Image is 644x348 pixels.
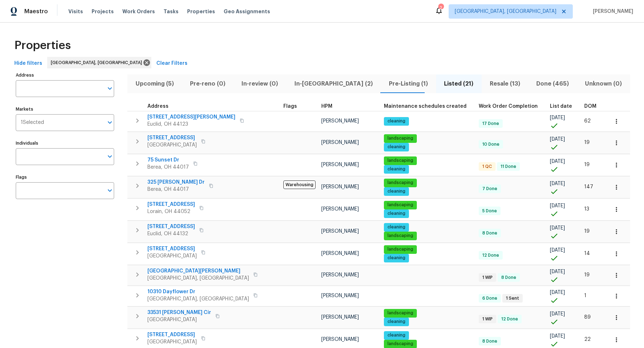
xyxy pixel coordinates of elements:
span: 10310 Dayflower Dr [147,288,249,295]
span: cleaning [385,188,408,194]
span: 19 [584,140,590,145]
span: landscaping [385,233,416,239]
span: 89 [584,315,591,320]
span: cleaning [385,144,408,150]
span: 5 Done [479,208,500,214]
span: Unknown (0) [581,79,626,89]
span: 8 Done [479,338,500,344]
span: 19 [584,229,590,234]
span: Clear Filters [156,59,187,68]
span: [GEOGRAPHIC_DATA] [147,338,197,345]
span: List date [550,104,572,109]
span: Upcoming (5) [132,79,177,89]
span: Maestro [24,8,48,15]
label: Address [16,73,114,77]
span: Euclid, OH 44123 [147,121,235,128]
span: Properties [14,42,71,49]
span: Flags [283,104,297,109]
span: 19 [584,272,590,277]
span: landscaping [385,202,416,208]
span: [PERSON_NAME] [321,337,359,342]
span: 13 [584,207,589,212]
span: Berea, OH 44017 [147,164,189,171]
span: landscaping [385,135,416,141]
span: 7 Done [479,186,500,192]
span: Projects [92,8,114,15]
span: Tasks [164,9,179,14]
span: 1 QC [479,164,495,170]
span: [DATE] [550,269,565,274]
span: cleaning [385,332,408,338]
span: cleaning [385,319,408,325]
span: [GEOGRAPHIC_DATA] [147,316,211,323]
span: landscaping [385,341,416,347]
label: Flags [16,175,114,179]
span: Maintenance schedules created [384,104,467,109]
span: 1 Sent [503,295,522,301]
button: Open [105,83,115,93]
span: [GEOGRAPHIC_DATA], [GEOGRAPHIC_DATA] [51,59,145,66]
span: [PERSON_NAME] [321,315,359,320]
span: [DATE] [550,203,565,208]
div: [GEOGRAPHIC_DATA], [GEOGRAPHIC_DATA] [47,57,151,68]
span: [GEOGRAPHIC_DATA], [GEOGRAPHIC_DATA] [147,295,249,303]
span: [PERSON_NAME] [321,119,359,124]
span: [DATE] [550,334,565,339]
span: 11 Done [498,164,519,170]
span: Berea, OH 44017 [147,186,205,193]
span: [STREET_ADDRESS] [147,201,195,208]
span: [PERSON_NAME] [321,293,359,298]
span: 10 Done [479,141,502,148]
span: In-review (0) [238,79,282,89]
div: 2 [438,4,443,11]
span: [DATE] [550,137,565,142]
span: 75 Sunset Dr [147,156,189,164]
span: In-[GEOGRAPHIC_DATA] (2) [291,79,376,89]
span: Listed (21) [440,79,477,89]
span: landscaping [385,310,416,316]
span: Pre-reno (0) [186,79,229,89]
span: [GEOGRAPHIC_DATA] [147,141,197,149]
span: Warehousing [283,180,316,189]
span: 147 [584,184,593,189]
span: cleaning [385,255,408,261]
span: [DATE] [550,248,565,253]
label: Markets [16,107,114,111]
span: HPM [321,104,332,109]
span: cleaning [385,118,408,124]
span: [GEOGRAPHIC_DATA] [147,252,197,260]
span: Resale (13) [486,79,524,89]
span: Visits [68,8,83,15]
button: Open [105,117,115,127]
span: [GEOGRAPHIC_DATA], [GEOGRAPHIC_DATA] [147,275,249,282]
span: 1 WIP [479,275,496,281]
span: Geo Assignments [224,8,270,15]
span: [DATE] [550,290,565,295]
span: cleaning [385,166,408,172]
span: [STREET_ADDRESS] [147,134,197,141]
span: 33531 [PERSON_NAME] Cir [147,309,211,316]
span: cleaning [385,224,408,230]
button: Open [105,185,115,195]
span: [GEOGRAPHIC_DATA], [GEOGRAPHIC_DATA] [455,8,556,15]
span: [PERSON_NAME] [321,140,359,145]
span: Address [147,104,169,109]
span: [STREET_ADDRESS][PERSON_NAME] [147,113,235,121]
span: [PERSON_NAME] [321,251,359,256]
span: [STREET_ADDRESS] [147,223,195,230]
span: 8 Done [498,275,519,281]
span: [DATE] [550,159,565,164]
span: [DATE] [550,181,565,186]
span: [STREET_ADDRESS] [147,331,197,338]
span: landscaping [385,246,416,252]
span: [STREET_ADDRESS] [147,245,197,252]
span: 14 [584,251,590,256]
span: 1 Selected [21,120,44,126]
span: [PERSON_NAME] [321,184,359,189]
span: [PERSON_NAME] [321,229,359,234]
span: [PERSON_NAME] [590,8,633,15]
span: Properties [187,8,215,15]
span: [PERSON_NAME] [321,207,359,212]
span: [GEOGRAPHIC_DATA][PERSON_NAME] [147,267,249,275]
span: [DATE] [550,115,565,120]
